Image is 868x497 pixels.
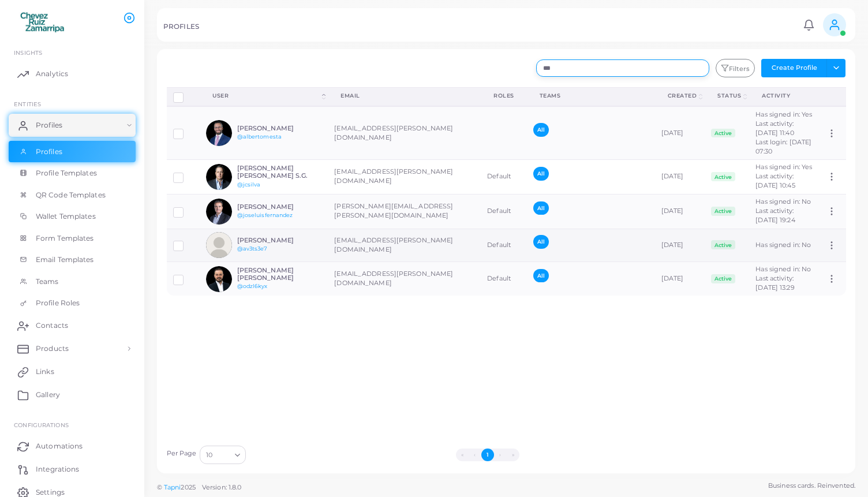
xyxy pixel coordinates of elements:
td: [DATE] [655,229,705,261]
span: Active [711,274,735,283]
span: 2025 [181,483,195,492]
a: Email Templates [9,249,136,271]
a: Contacts [9,314,136,337]
span: All [533,201,549,215]
a: @albertomesta [237,133,282,140]
a: Wallet Templates [9,205,136,227]
td: Default [481,229,527,261]
span: Gallery [36,390,60,400]
span: All [533,269,549,282]
span: Automations [36,441,83,451]
h6: [PERSON_NAME] [237,237,322,244]
span: All [533,123,549,136]
td: Default [481,159,527,194]
span: Has signed in: Yes [755,110,812,118]
span: Configurations [14,421,69,428]
a: QR Code Templates [9,184,136,206]
a: Products [9,337,136,360]
span: QR Code Templates [36,190,106,200]
div: Teams [540,92,642,100]
td: Default [481,261,527,296]
a: @jcsilva [237,181,261,188]
h6: [PERSON_NAME] [237,203,322,211]
td: [DATE] [655,194,705,229]
span: 10 [206,449,212,461]
span: Profile Templates [36,168,97,178]
div: Search for option [200,446,246,464]
span: Active [711,172,735,181]
span: Last login: [DATE] 07:30 [755,138,811,155]
span: © [157,483,241,492]
span: Has signed in: No [755,197,811,205]
td: [EMAIL_ADDRESS][PERSON_NAME][DOMAIN_NAME] [328,106,481,159]
div: Roles [493,92,514,100]
span: Links [36,367,54,377]
label: Per Page [167,449,197,458]
h5: PROFILES [163,23,199,31]
th: Row-selection [167,87,200,106]
span: Contacts [36,320,68,331]
span: Products [36,343,69,354]
span: Wallet Templates [36,211,96,222]
img: logo [10,11,74,32]
span: Form Templates [36,233,94,244]
ul: Pagination [249,449,726,461]
a: @av3ts3e7 [237,245,268,252]
td: [EMAIL_ADDRESS][PERSON_NAME][DOMAIN_NAME] [328,261,481,296]
button: Filters [716,59,755,77]
a: @odzl6kyx [237,283,268,289]
h6: [PERSON_NAME] [PERSON_NAME] [237,267,322,282]
span: Integrations [36,464,79,474]
button: Create Profile [761,59,827,77]
td: [EMAIL_ADDRESS][PERSON_NAME][DOMAIN_NAME] [328,229,481,261]
span: Has signed in: No [755,265,811,273]
span: Profile Roles [36,298,80,308]
h6: [PERSON_NAME] [237,125,322,132]
span: All [533,235,549,248]
span: Email Templates [36,255,94,265]
div: User [212,92,320,100]
td: [PERSON_NAME][EMAIL_ADDRESS][PERSON_NAME][DOMAIN_NAME] [328,194,481,229]
h6: [PERSON_NAME] [PERSON_NAME] S.G. [237,165,322,180]
input: Search for option [214,449,230,461]
div: Email [341,92,468,100]
a: Links [9,360,136,383]
td: Default [481,194,527,229]
span: Teams [36,276,59,287]
img: avatar [206,266,232,292]
div: activity [762,92,807,100]
a: Teams [9,271,136,293]
img: avatar [206,232,232,258]
th: Action [820,87,845,106]
a: Profiles [9,141,136,163]
span: Profiles [36,147,62,157]
a: Gallery [9,383,136,406]
a: @joseluisfernandez [237,212,293,218]
a: Profiles [9,114,136,137]
div: Status [717,92,741,100]
span: Active [711,129,735,138]
img: avatar [206,120,232,146]
img: avatar [206,164,232,190]
button: Go to page 1 [481,449,494,461]
td: [DATE] [655,106,705,159]
span: Version: 1.8.0 [202,483,242,491]
td: [DATE] [655,159,705,194]
a: Automations [9,435,136,458]
span: Has signed in: Yes [755,163,812,171]
span: Last activity: [DATE] 13:29 [755,274,794,292]
span: Business cards. Reinvented. [768,481,855,491]
span: Has signed in: No [755,241,811,249]
a: Analytics [9,62,136,85]
a: Profile Roles [9,292,136,314]
span: INSIGHTS [14,49,42,56]
span: ENTITIES [14,100,41,107]
img: avatar [206,199,232,225]
span: Last activity: [DATE] 11:40 [755,119,794,137]
span: Active [711,240,735,249]
a: Profile Templates [9,162,136,184]
a: Tapni [164,483,181,491]
td: [DATE] [655,261,705,296]
span: All [533,167,549,180]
